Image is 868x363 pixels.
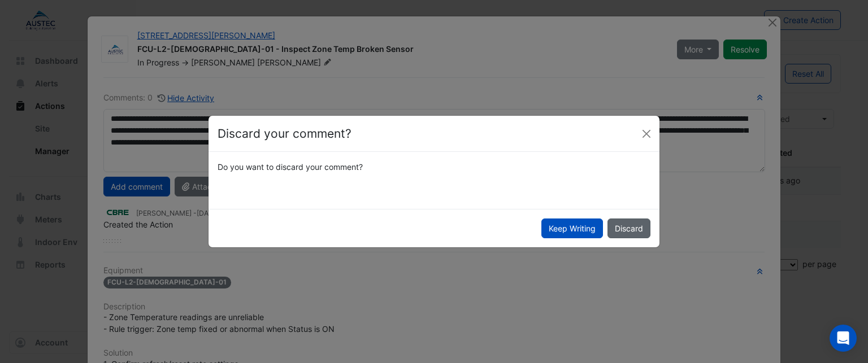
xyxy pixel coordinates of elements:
[218,125,351,143] h4: Discard your comment?
[607,218,650,238] button: Discard
[541,218,603,238] button: Keep Writing
[211,161,657,173] div: Do you want to discard your comment?
[830,325,857,352] div: Open Intercom Messenger
[638,125,655,142] button: Close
